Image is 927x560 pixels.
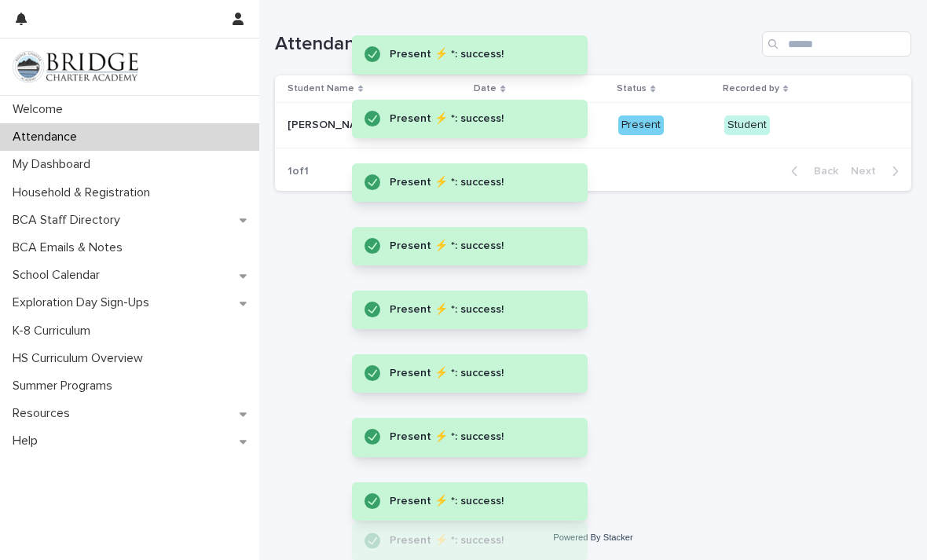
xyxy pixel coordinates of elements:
div: Present ⚡ *: success! [390,109,556,129]
a: Powered By Stacker [553,533,632,542]
div: Present ⚡ *: success! [390,173,556,192]
p: HS Curriculum Overview [6,351,156,366]
p: BCA Emails & Notes [6,240,135,255]
div: Present ⚡ *: success! [390,531,556,551]
img: V1C1m3IdTEidaUdm9Hs0 [13,51,138,82]
p: Date [474,80,496,97]
p: BCA Staff Directory [6,213,133,228]
div: Student [724,115,770,135]
p: K-8 Curriculum [6,324,103,339]
p: Recorded by [723,80,779,97]
span: Back [804,166,838,177]
div: Present ⚡ *: success! [390,45,556,64]
div: Present [618,115,664,135]
div: Present ⚡ *: success! [390,364,556,383]
p: Student Name [288,80,354,97]
p: Help [6,434,50,448]
div: Present ⚡ *: success! [390,492,556,511]
button: Next [845,164,911,178]
tr: [PERSON_NAME][PERSON_NAME] [DATE][DATE] PresentStudent [275,103,911,148]
p: Resources [6,406,82,421]
p: My Dashboard [6,157,103,172]
p: Status [617,80,647,97]
p: [PERSON_NAME] [288,115,379,132]
p: 1 of 1 [275,152,321,191]
div: Present ⚡ *: success! [390,300,556,320]
p: Exploration Day Sign-Ups [6,295,162,310]
p: Welcome [6,102,75,117]
div: Present ⚡ *: success! [390,236,556,256]
div: Present ⚡ *: success! [390,428,556,448]
p: Household & Registration [6,185,163,200]
span: Next [851,166,885,177]
p: Summer Programs [6,379,125,393]
input: Search [762,31,911,57]
p: Attendance [6,130,90,145]
h1: Attendance [275,33,756,56]
p: School Calendar [6,268,112,283]
button: Back [779,164,845,178]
